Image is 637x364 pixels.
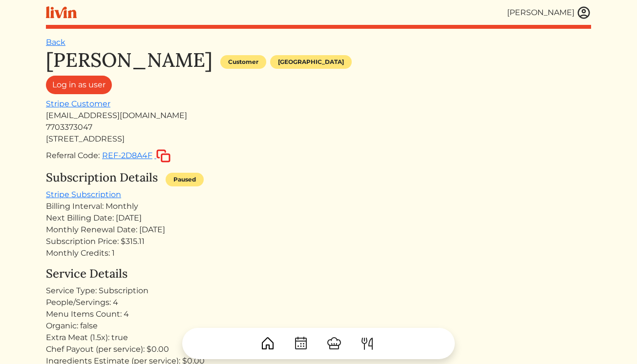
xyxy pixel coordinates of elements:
[46,201,591,212] div: Billing Interval: Monthly
[102,151,152,160] span: REF-2D8A4F
[46,285,591,297] div: Service Type: Subscription
[576,5,591,20] img: user_account-e6e16d2ec92f44fc35f99ef0dc9cddf60790bfa021a6ecb1c896eb5d2907b31c.svg
[46,48,212,72] h1: [PERSON_NAME]
[507,7,574,19] div: [PERSON_NAME]
[46,38,65,47] a: Back
[46,267,591,281] h4: Service Details
[166,173,204,186] div: Paused
[46,247,591,259] div: Monthly Credits: 1
[360,336,375,351] img: ForkKnife-55491504ffdb50bab0c1e09e7649658475375261d09fd45db06cec23bce548bf.svg
[270,55,352,69] div: [GEOGRAPHIC_DATA]
[220,55,266,69] div: Customer
[46,308,591,320] div: Menu Items Count: 4
[46,171,158,185] h4: Subscription Details
[46,6,77,19] img: livin-logo-a0d97d1a881af30f6274990eb6222085a2533c92bbd1e4f22c21b4f0d0e3210c.svg
[46,99,110,108] a: Stripe Customer
[293,336,309,351] img: CalendarDots-5bcf9d9080389f2a281d69619e1c85352834be518fbc73d9501aef674afc0d57.svg
[260,336,276,351] img: House-9bf13187bcbb5817f509fe5e7408150f90897510c4275e13d0d5fca38e0b5951.svg
[46,190,121,199] a: Stripe Subscription
[46,151,100,160] span: Referral Code:
[156,149,170,162] img: copy-c88c4d5ff2289bbd861d3078f624592c1430c12286b036973db34a3c10e19d95.svg
[102,149,171,163] button: REF-2D8A4F
[46,212,591,224] div: Next Billing Date: [DATE]
[46,133,591,145] div: [STREET_ADDRESS]
[326,336,342,351] img: ChefHat-a374fb509e4f37eb0702ca99f5f64f3b6956810f32a249b33092029f8484b388.svg
[46,236,591,247] div: Subscription Price: $315.11
[46,76,112,94] a: Log in as user
[46,110,591,121] div: [EMAIL_ADDRESS][DOMAIN_NAME]
[46,224,591,236] div: Monthly Renewal Date: [DATE]
[46,297,591,308] div: People/Servings: 4
[46,121,591,133] div: 7703373047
